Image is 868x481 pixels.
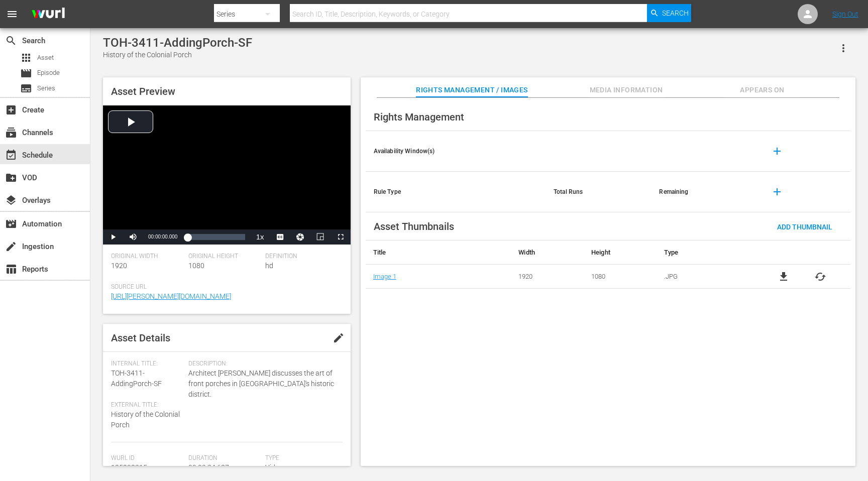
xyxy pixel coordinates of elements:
[103,36,252,50] div: TOH-3411-AddingPorch-SF
[5,35,17,47] span: Search
[111,332,170,344] span: Asset Details
[5,194,17,206] span: Overlays
[188,360,338,368] span: Description:
[765,139,789,163] button: add
[37,83,55,93] span: Series
[657,265,753,289] td: .JPG
[111,283,338,291] span: Source Url
[333,332,345,344] span: edit
[111,454,183,462] span: Wurl Id
[111,401,183,409] span: External Title:
[765,180,789,204] button: add
[5,149,17,161] span: Schedule
[5,263,17,275] span: Reports
[111,410,180,429] span: History of the Colonial Porch
[584,240,657,265] th: Height
[511,265,584,289] td: 1920
[265,253,338,261] span: Definition
[270,229,290,245] button: Captions
[374,111,464,123] span: Rights Management
[20,82,32,94] span: Series
[111,262,127,270] span: 1920
[265,262,273,270] span: hd
[769,223,840,231] span: Add Thumbnail
[188,262,204,270] span: 1080
[5,104,17,116] span: Create
[5,172,17,184] span: VOD
[5,240,17,253] span: Ingestion
[111,463,147,471] span: 185908315
[651,172,756,212] th: Remaining
[416,84,527,96] span: Rights Management / Images
[778,271,790,283] a: file_download
[832,10,858,18] a: Sign Out
[123,229,143,245] button: Mute
[589,84,664,96] span: Media Information
[647,4,691,22] button: Search
[6,8,18,20] span: menu
[331,229,351,245] button: Fullscreen
[37,53,54,63] span: Asset
[511,240,584,265] th: Width
[327,326,351,350] button: edit
[5,218,17,230] span: Automation
[546,172,651,212] th: Total Runs
[148,234,177,239] span: 00:00:00.000
[111,292,231,300] a: [URL][PERSON_NAME][DOMAIN_NAME]
[265,454,338,462] span: Type
[724,84,800,96] span: Appears On
[366,172,546,212] th: Rule Type
[814,271,826,283] button: cached
[20,52,32,64] span: Asset
[771,186,783,198] span: add
[111,253,183,261] span: Original Width
[103,50,252,60] div: History of the Colonial Porch
[187,234,245,240] div: Progress Bar
[265,463,283,471] span: Video
[310,229,331,245] button: Picture-in-Picture
[374,220,454,232] span: Asset Thumbnails
[37,68,60,78] span: Episode
[250,229,270,245] button: Playback Rate
[662,4,689,22] span: Search
[20,67,32,79] span: Episode
[188,253,261,261] span: Original Height
[366,131,546,172] th: Availability Window(s)
[290,229,310,245] button: Jump To Time
[188,368,338,400] span: Architect [PERSON_NAME] discusses the art of front porches in [GEOGRAPHIC_DATA]'s historic district.
[103,229,123,245] button: Play
[771,145,783,157] span: add
[188,463,229,471] span: 00:02:34.687
[657,240,753,265] th: Type
[5,127,17,139] span: Channels
[103,105,351,245] div: Video Player
[111,360,183,368] span: Internal Title:
[188,454,261,462] span: Duration
[373,273,396,280] a: Image 1
[584,265,657,289] td: 1080
[111,369,162,388] span: TOH-3411-AddingPorch-SF
[366,240,511,265] th: Title
[24,3,72,26] img: ans4CAIJ8jUAAAAAAAAAAAAAAAAAAAAAAAAgQb4GAAAAAAAAAAAAAAAAAAAAAAAAJMjXAAAAAAAAAAAAAAAAAAAAAAAAgAT5G...
[111,85,175,97] span: Asset Preview
[769,217,840,235] button: Add Thumbnail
